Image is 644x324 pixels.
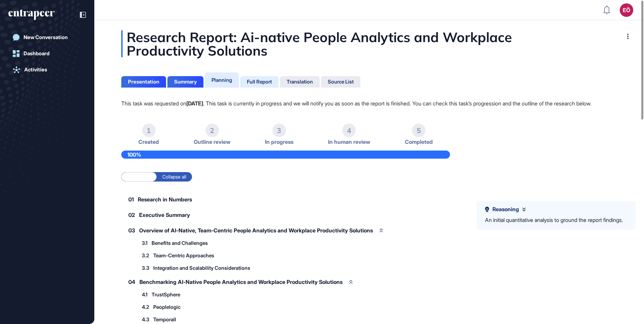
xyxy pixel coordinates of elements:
button: EÖ [620,3,633,17]
a: Dashboard [8,47,86,60]
div: Source List [328,79,354,85]
div: New Conversation [24,34,68,40]
span: 02 [128,212,135,218]
span: Integration and Scalability Considerations [153,265,250,270]
a: New Conversation [8,31,86,44]
span: 4.3 [142,317,149,322]
span: 3.2 [142,253,149,258]
div: 3 [272,124,286,137]
span: 01 [128,197,134,202]
div: Translation [287,79,313,85]
span: Completed [405,139,433,145]
a: Activities [8,63,86,76]
span: In human review [328,139,370,145]
div: Dashboard [24,51,50,57]
label: Collapse all [157,172,192,182]
div: Research Report: Ai-native People Analytics and Workplace Productivity Solutions [121,30,617,57]
div: Planning [212,77,232,83]
span: 3.1 [142,240,148,246]
span: 04 [128,279,135,285]
span: Executive Summary [139,212,190,218]
span: Peoplelogic [153,304,181,310]
span: 03 [128,228,135,233]
span: Outline review [194,139,230,145]
div: An initial quantitative analysis to ground the report findings. [485,216,623,225]
span: Team-Centric Approaches [153,253,214,258]
span: Temporall [153,317,176,322]
div: 100% [121,151,450,159]
span: TrustSphere [152,292,180,297]
span: 3.3 [142,265,149,270]
div: 4 [342,124,356,137]
span: Reasoning [492,206,519,213]
span: Created [138,139,159,145]
span: Benchmarking AI-Native People Analytics and Workplace Productivity Solutions [139,279,343,285]
div: 5 [412,124,425,137]
div: Full Report [247,79,272,85]
div: Activities [24,67,47,73]
span: Benefits and Challenges [152,240,208,246]
p: This task was requested on . This task is currently in progress and we will notify you as soon as... [121,99,617,108]
label: Expand all [121,172,157,182]
div: 1 [142,124,156,137]
div: 2 [205,124,219,137]
strong: [DATE] [186,100,203,107]
div: Summary [174,79,197,85]
span: 4.1 [142,292,148,297]
span: Research in Numbers [138,197,192,202]
span: In progress [265,139,293,145]
span: Overview of AI-Native, Team-Centric People Analytics and Workplace Productivity Solutions [139,228,373,233]
div: Presentation [128,79,159,85]
div: entrapeer-logo [8,9,55,20]
span: 4.2 [142,304,149,310]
